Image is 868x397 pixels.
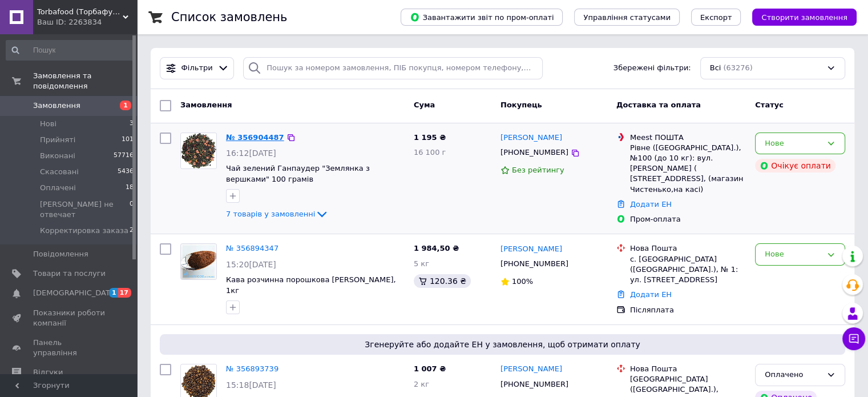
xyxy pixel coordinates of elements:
span: Виконані [40,151,75,161]
div: Meest ПОШТА [630,133,746,143]
span: [PHONE_NUMBER] [500,148,568,157]
span: Скасовані [40,167,79,177]
img: Фото товару [181,133,216,169]
span: Замовлення [33,101,80,111]
div: 120.36 ₴ [414,274,471,288]
span: Товари та послуги [33,268,106,279]
a: [PERSON_NAME] [500,244,562,255]
span: 2 кг [414,380,429,388]
div: Очікує оплати [755,159,835,173]
span: (63276) [723,63,753,72]
a: Створити замовлення [741,13,857,21]
span: Управління статусами [583,13,671,22]
h1: Список замовлень [171,10,287,24]
div: с. [GEOGRAPHIC_DATA] ([GEOGRAPHIC_DATA].), № 1: ул. [STREET_ADDRESS] [630,254,746,286]
a: [PERSON_NAME] [500,133,562,143]
span: 7 товарів у замовленні [226,210,315,218]
span: Нові [40,119,56,129]
div: Нове [765,138,822,150]
div: Післяплата [630,305,746,315]
span: Збережені фільтри: [613,63,691,74]
span: Статус [755,101,784,109]
span: Повідомлення [33,249,88,259]
button: Чат з покупцем [842,327,865,350]
span: Прийняті [40,135,75,145]
span: 1 [109,288,118,298]
a: № 356893739 [226,364,278,373]
span: 1 195 ₴ [414,133,446,142]
span: 1 007 ₴ [414,364,446,373]
span: [PHONE_NUMBER] [500,380,568,388]
span: 5436 [118,167,134,177]
span: 57716 [114,151,134,161]
a: Кава розчинна порошкова [PERSON_NAME], 1кг [226,275,396,295]
span: 15:20[DATE] [226,260,276,269]
div: Нова Пошта [630,243,746,254]
img: Фото товару [181,244,216,279]
input: Пошук за номером замовлення, ПІБ покупця, номером телефону, Email, номером накладної [243,57,543,79]
div: Пром-оплата [630,214,746,224]
a: [PERSON_NAME] [500,364,562,375]
span: 1 [120,101,131,110]
a: Фото товару [180,243,217,280]
span: 100% [512,277,533,286]
span: Cума [414,101,435,109]
a: Додати ЕН [630,200,672,208]
span: Без рейтингу [512,166,564,174]
a: № 356894347 [226,244,278,252]
span: Фільтри [181,63,213,74]
span: Доставка та оплата [616,101,701,109]
span: Всі [710,63,721,74]
span: Відгуки [33,367,63,378]
span: 16 100 г [414,148,446,157]
div: Оплачено [765,369,822,381]
span: Панель управління [33,338,106,358]
span: [PERSON_NAME] не отвечает [40,199,130,220]
input: Пошук [6,40,135,61]
span: [DEMOGRAPHIC_DATA] [33,288,118,298]
span: 0 [130,199,134,220]
span: 16:12[DATE] [226,149,276,158]
div: Нова Пошта [630,364,746,374]
span: 17 [118,288,131,298]
div: Ваш ID: 2263834 [37,17,137,27]
span: [PHONE_NUMBER] [500,259,568,268]
span: 101 [122,135,134,145]
div: Нове [765,248,822,260]
a: № 356904487 [226,133,284,142]
button: Управління статусами [574,9,680,26]
button: Створити замовлення [752,9,857,26]
a: Додати ЕН [630,290,672,299]
span: 3 [130,119,134,129]
a: Фото товару [180,133,217,169]
a: 7 товарів у замовленні [226,210,329,218]
a: Чай зелений Ганпаудер "Землянка з вершками" 100 грамів [226,164,370,183]
span: Завантажити звіт по пром-оплаті [410,12,554,22]
span: Згенеруйте або додайте ЕН у замовлення, щоб отримати оплату [164,339,841,350]
span: 5 кг [414,259,429,268]
span: Покупець [500,101,542,109]
button: Експорт [691,9,741,26]
span: Замовлення та повідомлення [33,71,137,91]
div: Рівне ([GEOGRAPHIC_DATA].), №100 (до 10 кг): вул. [PERSON_NAME] ( [STREET_ADDRESS], (магазин Чист... [630,143,746,195]
span: Корректировка заказа [40,226,128,236]
span: Замовлення [180,101,232,109]
span: 2 [130,226,134,236]
span: 1 984,50 ₴ [414,244,459,252]
span: Оплачені [40,183,76,193]
span: Torbafood (Торбафуд, чай, кава) [37,7,123,17]
span: 15:18[DATE] [226,380,276,390]
span: Створити замовлення [761,13,847,22]
span: Показники роботи компанії [33,308,106,328]
span: Експорт [700,13,732,22]
button: Завантажити звіт по пром-оплаті [401,9,563,26]
span: 18 [126,183,134,193]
